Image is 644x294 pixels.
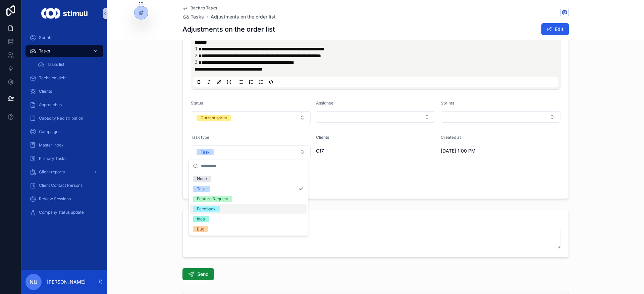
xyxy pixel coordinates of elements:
[197,196,228,202] div: Feature Request
[30,278,38,286] span: NU
[441,148,529,154] span: [DATE] 1:00 PM
[191,135,209,140] span: Task type
[541,23,569,35] button: Edit
[25,179,103,192] a: Client Contact Persons
[47,279,86,285] p: [PERSON_NAME]
[197,271,209,278] span: Send
[197,226,204,232] div: Bug
[39,116,83,121] span: Capacity Redistribution
[25,193,103,205] a: Review Sessions
[25,85,103,97] a: Clients
[191,145,311,158] button: Select Button
[441,135,461,140] span: Created at
[39,183,83,188] span: Client Contact Persons
[201,115,227,121] div: Current sprint
[201,149,210,155] div: Task
[39,75,67,81] span: Technical debt
[25,112,103,124] a: Capacity Redistribution
[197,206,216,212] div: Feedback
[191,5,217,11] span: Back to Tasks
[25,139,103,151] a: Master Inbox
[182,25,275,34] h1: Adjustments on the order list
[25,72,103,84] a: Technical debt
[39,129,60,134] span: Campaigns
[197,216,205,222] div: Idea
[316,135,329,140] span: Clients
[191,111,311,124] button: Select Button
[39,48,50,54] span: Tasks
[191,13,204,20] span: Tasks
[441,100,454,106] span: Sprints
[34,58,103,71] a: Tasks list
[316,111,436,123] button: Select Button
[316,100,333,106] span: Assignee
[197,186,206,192] div: Task
[25,32,103,44] a: Sprints
[191,100,203,106] span: Status
[39,196,71,202] span: Review Sessions
[25,99,103,111] a: Approaches
[39,89,52,94] span: Clients
[39,35,52,40] span: Sprints
[47,62,64,67] span: Tasks list
[39,210,84,215] span: Company status update
[197,176,207,182] div: None
[189,172,308,236] div: Suggestions
[441,111,560,123] button: Select Button
[41,8,87,19] img: App logo
[25,153,103,165] a: Primary Tasks
[39,102,62,108] span: Approaches
[25,126,103,138] a: Campaigns
[25,45,103,57] a: Tasks
[182,268,214,280] button: Send
[182,13,204,20] a: Tasks
[182,5,217,11] a: Back to Tasks
[39,142,64,148] span: Master Inbox
[316,148,324,154] span: C17
[21,27,107,227] div: scrollable content
[211,13,276,20] a: Adjustments on the order list
[39,156,66,161] span: Primary Tasks
[25,166,103,178] a: Client reports
[25,206,103,218] a: Company status update
[39,169,65,175] span: Client reports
